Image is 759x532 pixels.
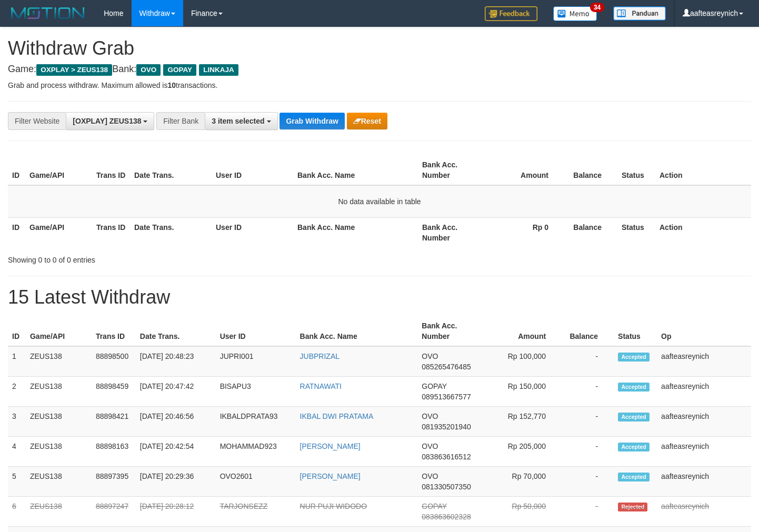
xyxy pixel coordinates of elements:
[617,217,655,247] th: Status
[216,316,296,346] th: User ID
[8,497,26,527] td: 6
[422,472,438,480] span: OVO
[92,437,136,467] td: 88898163
[199,64,238,76] span: LINKAJA
[8,316,26,346] th: ID
[564,155,617,185] th: Balance
[657,467,751,497] td: aafteasreynich
[92,497,136,527] td: 88897247
[562,346,614,377] td: -
[66,112,154,130] button: [OXPLAY] ZEUS138
[163,64,196,76] span: GOPAY
[136,467,216,497] td: [DATE] 20:29:36
[618,353,650,362] span: Accepted
[92,316,136,346] th: Trans ID
[613,6,666,21] img: panduan.png
[418,155,485,185] th: Bank Acc. Number
[136,437,216,467] td: [DATE] 20:42:54
[25,217,92,247] th: Game/API
[484,316,562,346] th: Amount
[73,117,141,125] span: [OXPLAY] ZEUS138
[26,407,92,437] td: ZEUS138
[300,382,342,390] a: RATNAWATI
[25,155,92,185] th: Game/API
[484,467,562,497] td: Rp 70,000
[422,442,438,450] span: OVO
[26,316,92,346] th: Game/API
[136,316,216,346] th: Date Trans.
[92,346,136,377] td: 88898500
[562,377,614,407] td: -
[300,472,361,480] a: [PERSON_NAME]
[8,287,751,308] h1: 15 Latest Withdraw
[167,81,176,89] strong: 10
[293,155,418,185] th: Bank Acc. Name
[422,363,471,371] span: Copy 085265476485 to clipboard
[300,502,367,510] a: NUR PUJI WIDODO
[657,407,751,437] td: aafteasreynich
[92,217,130,247] th: Trans ID
[657,346,751,377] td: aafteasreynich
[485,6,537,21] img: Feedback.jpg
[212,217,293,247] th: User ID
[216,346,296,377] td: JUPRI001
[300,442,361,450] a: [PERSON_NAME]
[8,112,66,130] div: Filter Website
[8,217,25,247] th: ID
[617,155,655,185] th: Status
[8,407,26,437] td: 3
[26,497,92,527] td: ZEUS138
[296,316,418,346] th: Bank Acc. Name
[8,38,751,59] h1: Withdraw Grab
[130,217,212,247] th: Date Trans.
[484,377,562,407] td: Rp 150,000
[655,155,751,185] th: Action
[422,453,471,461] span: Copy 083863616512 to clipboard
[422,502,446,510] span: GOPAY
[26,346,92,377] td: ZEUS138
[205,112,277,130] button: 3 item selected
[618,443,650,451] span: Accepted
[136,377,216,407] td: [DATE] 20:47:42
[8,346,26,377] td: 1
[422,483,471,491] span: Copy 081330507350 to clipboard
[92,467,136,497] td: 88897395
[212,155,293,185] th: User ID
[657,497,751,527] td: aafteasreynich
[8,155,25,185] th: ID
[300,352,339,360] a: JUBPRIZAL
[293,217,418,247] th: Bank Acc. Name
[618,503,647,511] span: Rejected
[562,497,614,527] td: -
[156,112,205,130] div: Filter Bank
[485,217,564,247] th: Rp 0
[8,377,26,407] td: 2
[8,437,26,467] td: 4
[136,64,161,76] span: OVO
[422,393,471,401] span: Copy 089513667577 to clipboard
[212,117,264,125] span: 3 item selected
[92,155,130,185] th: Trans ID
[562,437,614,467] td: -
[590,3,604,12] span: 34
[8,250,308,265] div: Showing 0 to 0 of 0 entries
[485,155,564,185] th: Amount
[92,407,136,437] td: 88898421
[136,346,216,377] td: [DATE] 20:48:23
[300,412,374,420] a: IKBAL DWI PRATAMA
[92,377,136,407] td: 88898459
[618,413,650,421] span: Accepted
[347,113,387,129] button: Reset
[216,497,296,527] td: TARJONSEZZ
[655,217,751,247] th: Action
[562,467,614,497] td: -
[36,64,112,76] span: OXPLAY > ZEUS138
[484,497,562,527] td: Rp 50,000
[562,407,614,437] td: -
[216,377,296,407] td: BISAPU3
[26,467,92,497] td: ZEUS138
[8,467,26,497] td: 5
[484,346,562,377] td: Rp 100,000
[136,407,216,437] td: [DATE] 20:46:56
[136,497,216,527] td: [DATE] 20:28:12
